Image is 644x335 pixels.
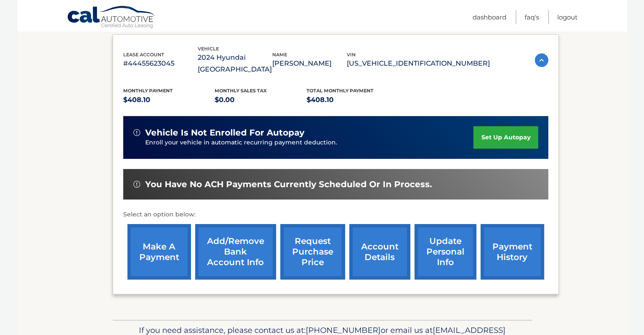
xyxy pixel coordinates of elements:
[272,58,347,69] p: [PERSON_NAME]
[535,53,548,67] img: accordion-active.svg
[481,224,544,280] a: payment history
[473,10,506,24] a: Dashboard
[198,46,219,52] span: vehicle
[473,126,538,149] a: set up autopay
[195,224,276,280] a: Add/Remove bank account info
[123,58,198,69] p: #44455623045
[133,181,140,188] img: alert-white.svg
[198,52,272,75] p: 2024 Hyundai [GEOGRAPHIC_DATA]
[215,88,267,94] span: Monthly sales Tax
[123,52,164,58] span: lease account
[215,94,307,106] p: $0.00
[525,10,539,24] a: FAQ's
[145,138,474,147] p: Enroll your vehicle in automatic recurring payment deduction.
[123,88,173,94] span: Monthly Payment
[306,325,381,335] span: [PHONE_NUMBER]
[145,179,432,190] span: You have no ACH payments currently scheduled or in process.
[272,52,287,58] span: name
[347,58,490,69] p: [US_VEHICLE_IDENTIFICATION_NUMBER]
[349,224,410,280] a: account details
[415,224,476,280] a: update personal info
[307,88,373,94] span: Total Monthly Payment
[307,94,398,106] p: $408.10
[133,129,140,136] img: alert-white.svg
[127,224,191,280] a: make a payment
[123,210,548,220] p: Select an option below:
[280,224,345,280] a: request purchase price
[67,6,156,30] a: Cal Automotive
[557,10,578,24] a: Logout
[145,127,304,138] span: vehicle is not enrolled for autopay
[347,52,356,58] span: vin
[123,94,215,106] p: $408.10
